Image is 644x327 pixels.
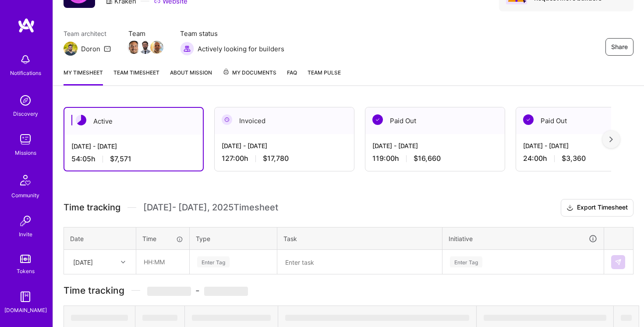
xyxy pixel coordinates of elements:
[170,68,212,85] a: About Mission
[20,255,31,263] img: tokens
[76,115,86,125] img: Active
[64,42,78,56] img: Team Architect
[19,230,32,239] div: Invite
[11,191,39,200] div: Community
[285,315,469,321] span: ‌
[73,257,93,267] div: [DATE]
[71,142,196,151] div: [DATE] - [DATE]
[414,154,441,163] span: $16,660
[277,227,442,250] th: Task
[197,255,230,269] div: Enter Tag
[142,315,177,321] span: ‌
[308,68,341,85] a: Team Pulse
[215,107,354,134] div: Invoiced
[147,285,248,296] span: -
[17,92,34,109] img: discovery
[64,202,120,213] span: Time tracking
[15,170,36,191] img: Community
[121,260,125,264] i: icon Chevron
[180,42,194,56] img: Actively looking for builders
[128,40,140,55] a: Team Member Avatar
[190,227,277,250] th: Type
[372,114,383,125] img: Paid Out
[308,69,341,76] span: Team Pulse
[222,154,347,163] div: 127:00 h
[621,315,632,321] span: ‌
[192,315,271,321] span: ‌
[150,41,163,54] img: Team Member Avatar
[104,45,111,52] i: icon Mail
[609,136,613,142] img: right
[449,234,598,244] div: Initiative
[18,18,35,33] img: logo
[17,51,34,68] img: bell
[17,267,35,276] div: Tokens
[17,288,34,306] img: guide book
[180,29,284,38] span: Team status
[365,107,505,134] div: Paid Out
[372,141,498,150] div: [DATE] - [DATE]
[64,227,136,250] th: Date
[484,315,606,321] span: ‌
[615,259,622,266] img: Submit
[143,202,278,213] span: [DATE] - [DATE] , 2025 Timesheet
[222,114,232,125] img: Invoiced
[113,68,159,85] a: Team timesheet
[450,255,482,269] div: Enter Tag
[372,154,498,163] div: 119:00 h
[137,250,189,274] input: HH:MM
[566,203,573,213] i: icon Download
[71,315,128,321] span: ‌
[523,114,534,125] img: Paid Out
[263,154,289,163] span: $17,780
[140,40,151,55] a: Team Member Avatar
[287,68,297,85] a: FAQ
[64,108,203,135] div: Active
[17,212,34,230] img: Invite
[128,29,163,38] span: Team
[139,41,152,54] img: Team Member Avatar
[223,68,276,85] a: My Documents
[142,234,183,243] div: Time
[222,141,347,150] div: [DATE] - [DATE]
[223,68,276,78] span: My Documents
[17,131,34,148] img: teamwork
[127,41,141,54] img: Team Member Avatar
[147,287,191,296] span: ‌
[204,287,248,296] span: ‌
[71,154,196,163] div: 54:05 h
[10,68,41,78] div: Notifications
[110,154,131,163] span: $7,571
[561,199,633,217] button: Export Timesheet
[611,43,628,51] span: Share
[13,109,38,118] div: Discovery
[198,44,284,53] span: Actively looking for builders
[605,38,633,56] button: Share
[562,154,586,163] span: $3,360
[151,40,163,55] a: Team Member Avatar
[15,148,36,157] div: Missions
[64,285,633,296] h3: Time tracking
[4,306,47,315] div: [DOMAIN_NAME]
[64,68,103,85] a: My timesheet
[81,44,100,53] div: Doron
[64,29,111,38] span: Team architect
